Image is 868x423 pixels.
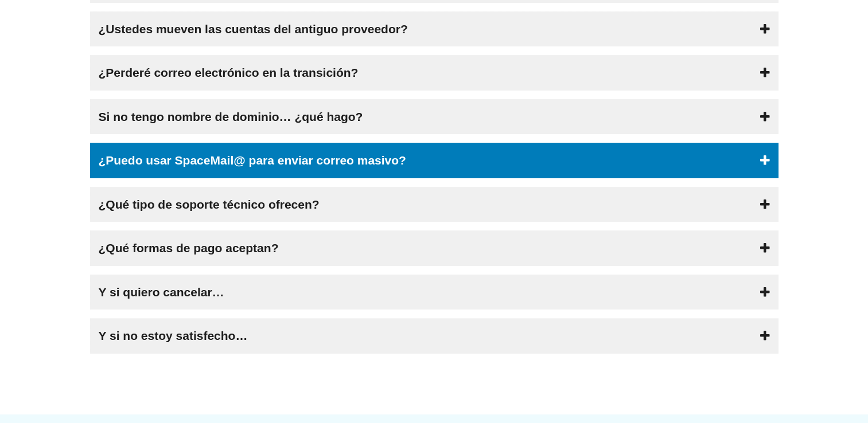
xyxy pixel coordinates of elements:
[99,20,408,38] span: ¿Ustedes mueven las cuentas del antiguo proveedor?
[99,64,359,82] span: ¿Perderé correo electrónico en la transición?
[99,327,248,345] span: Y si no estoy satisfecho…
[99,108,363,126] span: Si no tengo nombre de dominio… ¿qué hago?
[99,154,106,167] strong: ¿
[99,151,406,170] span: Puedo usar SpaceMail@ para enviar correo masivo?
[99,195,320,214] span: ¿Qué tipo de soporte técnico ofrecen?
[99,239,279,257] span: ¿Qué formas de pago aceptan?
[99,283,224,301] span: Y si quiero cancelar…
